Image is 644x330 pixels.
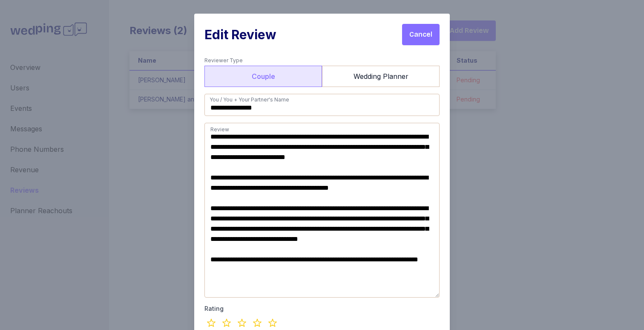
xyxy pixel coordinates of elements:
[204,66,322,87] label: Couple
[204,55,440,66] label: Reviewer Type
[402,24,440,45] button: Cancel
[204,304,440,313] label: Rating
[322,66,440,87] label: Wedding Planner
[204,27,276,42] h1: Edit Review
[409,29,432,40] span: Cancel
[204,94,440,116] input: You / You + Your Partner's Name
